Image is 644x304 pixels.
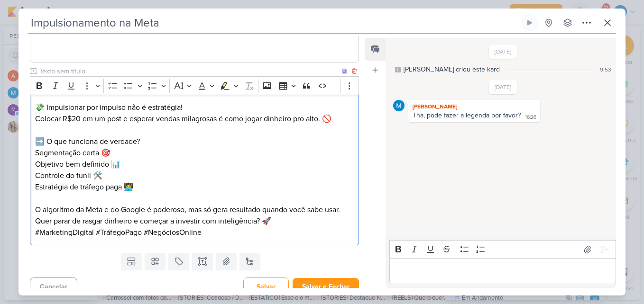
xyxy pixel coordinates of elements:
p: ➡️ O que funciona de verdade? [35,136,354,147]
input: Kard Sem Título [28,14,519,31]
button: Salvar e Fechar [293,278,359,295]
input: Texto sem título [37,66,340,76]
div: 9:53 [600,65,611,74]
p: Objetivo bem definido 📊 [35,159,354,170]
p: Segmentação certa 🎯 [35,147,354,159]
p: Estratégia de tráfego paga 👩‍💻 [35,181,354,193]
p: O algoritmo da Meta e do Google é poderoso, mas só gera resultado quando você sabe usar. Quer par... [35,193,354,227]
div: Editor toolbar [30,76,359,95]
div: [PERSON_NAME] [410,102,538,111]
div: Editor editing area: main [30,95,359,246]
div: Editor editing area: main [389,258,616,284]
p: 💸 Impulsionar por impulso não é estratégia! Colocar R$20 em um post e esperar vendas milagrosas é... [35,102,354,125]
button: Salvar [243,277,289,296]
p: Controle do funil 🛠️ [35,170,354,181]
div: 16:26 [525,114,536,121]
button: Cancelar [30,277,77,296]
img: MARIANA MIRANDA [393,100,405,111]
div: Editor toolbar [389,240,616,259]
div: Ligar relógio [526,19,534,27]
div: [PERSON_NAME] criou este kard [404,64,500,74]
p: #MarketingDigital #TráfegoPago #NegóciosOnline [35,227,354,238]
div: Tha, pode fazer a legenda por favor? [413,111,521,119]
